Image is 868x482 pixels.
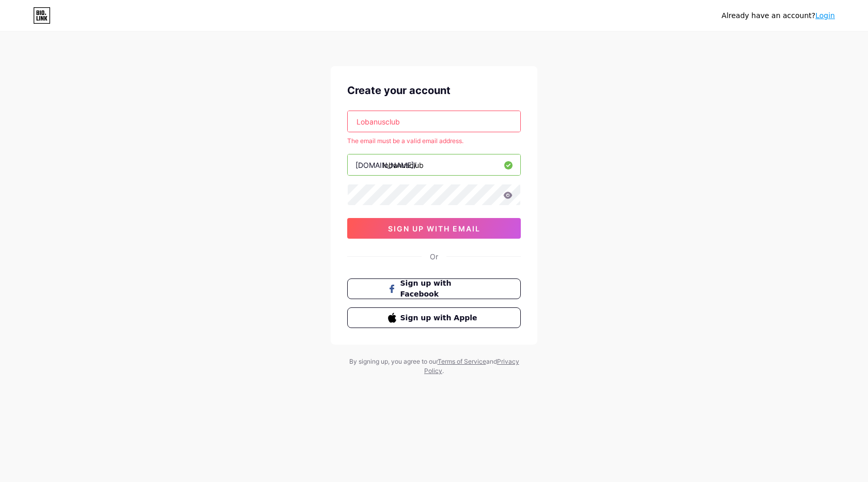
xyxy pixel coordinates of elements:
[347,83,521,98] div: Create your account
[815,11,835,20] a: Login
[346,357,522,376] div: By signing up, you agree to our and .
[438,357,486,365] a: Terms of Service
[348,111,520,132] input: Email
[430,251,438,262] div: Or
[347,307,521,328] button: Sign up with Apple
[348,154,520,175] input: username
[347,218,521,239] button: sign up with email
[347,136,521,146] div: The email must be a valid email address.
[355,160,416,170] div: [DOMAIN_NAME]/
[722,10,835,21] div: Already have an account?
[347,278,521,299] button: Sign up with Facebook
[388,224,481,233] span: sign up with email
[400,313,481,323] span: Sign up with Apple
[400,278,481,300] span: Sign up with Facebook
